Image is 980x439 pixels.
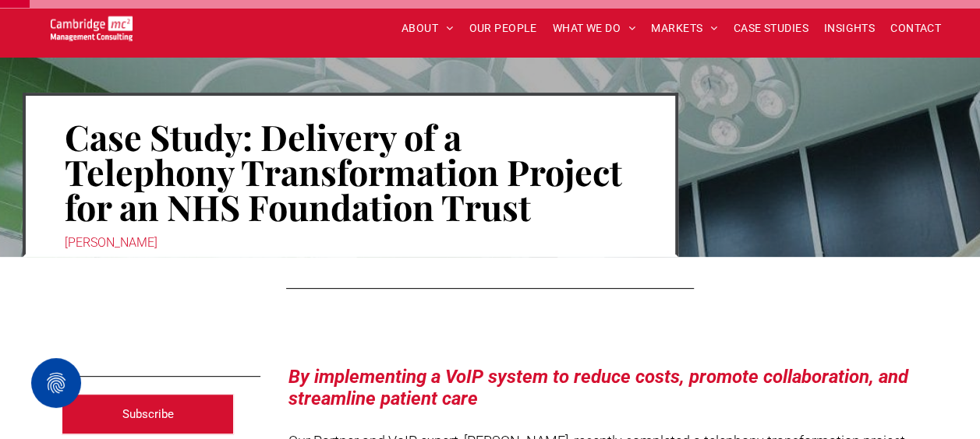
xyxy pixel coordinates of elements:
a: CASE STUDIES [726,16,816,40]
div: [PERSON_NAME] [65,232,636,254]
a: CONTACT [883,16,949,40]
a: ABOUT [394,16,462,40]
span: Subscribe [122,395,174,434]
img: Go to Homepage [51,16,133,41]
a: Subscribe [62,394,235,434]
a: WHAT WE DO [545,16,644,40]
a: INSIGHTS [816,16,883,40]
span: By implementing a VoIP system to reduce costs, promote collaboration, and streamline patient care [288,366,908,409]
h1: Case Study: Delivery of a Telephony Transformation Project for an NHS Foundation Trust [65,118,636,226]
a: MARKETS [643,16,725,40]
a: OUR PEOPLE [461,16,544,40]
a: Your Business Transformed | Cambridge Management Consulting [51,18,133,34]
